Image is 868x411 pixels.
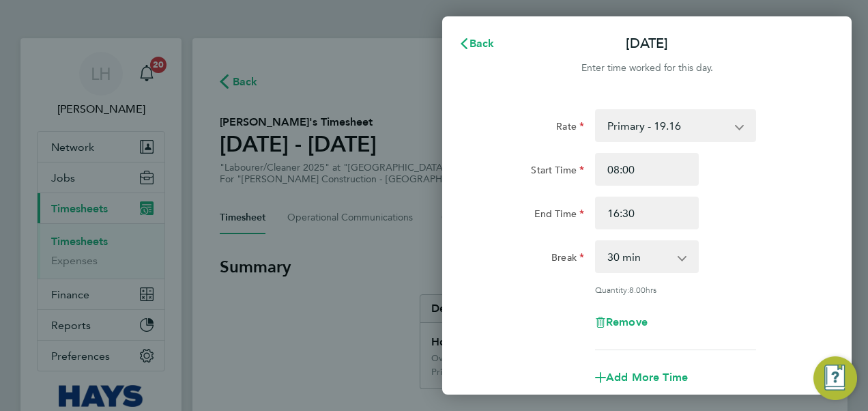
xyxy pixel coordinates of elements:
[606,315,648,328] span: Remove
[595,197,699,229] input: E.g. 18:00
[626,34,668,53] p: [DATE]
[442,60,852,76] div: Enter time worked for this day.
[534,208,584,224] label: End Time
[595,153,699,186] input: E.g. 08:00
[556,120,584,137] label: Rate
[531,164,584,180] label: Start Time
[469,37,495,50] span: Back
[595,372,688,383] button: Add More Time
[595,317,648,328] button: Remove
[813,356,857,400] button: Engage Resource Center
[606,371,688,384] span: Add More Time
[551,251,584,268] label: Break
[445,30,508,57] button: Back
[629,284,646,295] span: 8.00
[595,284,756,295] div: Quantity: hrs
